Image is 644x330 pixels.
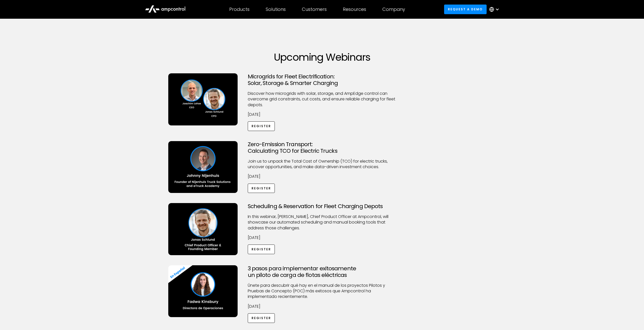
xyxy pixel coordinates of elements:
[248,73,397,87] h3: Microgrids for Fleet Electrification: Solar, Storage & Smarter Charging
[248,283,397,300] p: Únete para descubrir qué hay en el manual de los proyectos Pilotos y Pruebas de Concepto (POC) má...
[248,265,397,279] h3: 3 pasos para implementar exitosamente un piloto de carga de flotas eléctricas
[248,304,397,309] p: [DATE]
[266,7,286,12] div: Solutions
[229,7,250,12] div: Products
[248,235,397,240] p: [DATE]
[302,7,327,12] div: Customers
[248,184,275,193] a: Register
[382,7,405,12] div: Company
[168,51,476,63] h1: Upcoming Webinars
[248,203,397,210] h3: Scheduling & Reservation for Fleet Charging Depots
[248,112,397,117] p: [DATE]
[248,313,275,323] a: Register
[248,245,275,254] a: Register
[248,174,397,179] p: [DATE]
[248,214,397,231] p: ​In this webinar, [PERSON_NAME], Chief Product Officer at Ampcontrol, will showcase our automated...
[248,159,397,170] p: Join us to unpack the Total Cost of Ownership (TCO) for electric trucks, uncover opportunities, a...
[343,7,366,12] div: Resources
[248,141,397,155] h3: Zero-Emission Transport: Calculating TCO for Electric Trucks
[444,5,487,14] a: Request a demo
[248,91,397,108] p: Discover how microgrids with solar, storage, and AmpEdge control can overcome grid constraints, c...
[248,121,275,131] a: Register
